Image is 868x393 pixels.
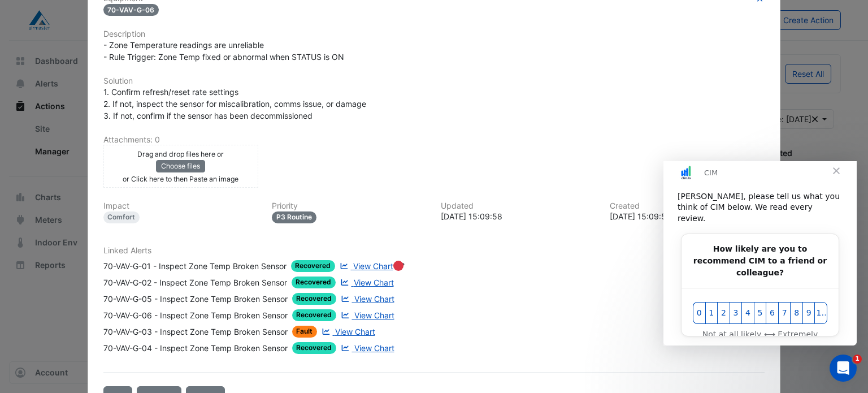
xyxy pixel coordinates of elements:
span: 70-VAV-G-06 [103,4,159,16]
span: 9 [141,146,150,158]
h6: Updated [441,201,596,211]
iframe: Intercom live chat message [663,161,857,346]
span: Fault [292,326,318,338]
div: 70-VAV-G-02 - Inspect Zone Temp Broken Sensor [103,277,287,288]
span: View Chart [354,310,394,320]
button: 5 [90,141,103,163]
span: 2 [55,146,65,158]
div: P3 Routine [272,211,316,223]
div: 70-VAV-G-06 - Inspect Zone Temp Broken Sensor [103,309,288,321]
button: 2 [54,141,66,163]
span: 1 [44,146,53,158]
span: 7 [116,146,126,158]
h6: Description [103,29,765,39]
span: Recovered [292,293,337,305]
small: or Click here to then Paste an image [123,175,238,183]
a: View Chart [338,309,394,321]
span: Recovered [292,342,337,354]
button: 6 [102,141,115,163]
a: View Chart [337,260,393,272]
button: 7 [115,141,127,163]
span: 5 [92,146,102,158]
h6: Linked Alerts [103,246,765,256]
h6: Priority [272,201,427,211]
h6: Solution [103,76,765,86]
span: - Zone Temperature readings are unreliable - Rule Trigger: Zone Temp fixed or abnormal when STATU... [103,40,344,62]
span: 4 [80,146,89,158]
button: 1 [42,141,54,163]
span: View Chart [353,261,393,271]
span: 1. Confirm refresh/reset rate settings 2. If not, inspect the sensor for miscalibration, comms is... [103,87,366,120]
h6: Impact [103,201,259,211]
a: View Chart [338,277,393,288]
div: [DATE] 15:09:58 [610,210,765,222]
small: Drag and drop files here or [137,150,224,158]
span: 0 [31,146,41,158]
div: 70-VAV-G-05 - Inspect Zone Temp Broken Sensor [103,293,288,305]
button: 8 [127,141,139,163]
button: 4 [78,141,90,163]
span: View Chart [354,278,394,287]
div: Tooltip anchor [393,261,403,271]
span: 1 [853,355,862,364]
span: Recovered [291,260,336,272]
iframe: Intercom live chat [830,355,857,382]
div: 70-VAV-G-01 - Inspect Zone Temp Broken Sensor [103,260,287,272]
a: View Chart [319,326,375,338]
span: View Chart [354,294,394,304]
a: View Chart [338,293,394,305]
div: [PERSON_NAME], please tell us what you think of CIM below. We read every review. [14,30,179,63]
h6: Created [610,201,765,211]
div: Not at all likely ⟷ Extremely likely [29,167,164,191]
button: 10 [151,141,164,163]
span: 6 [104,146,114,158]
span: View Chart [335,327,375,336]
span: 8 [128,146,138,158]
span: Recovered [292,277,336,288]
button: 0 [29,141,42,163]
button: Choose files [156,160,205,172]
div: 70-VAV-G-04 - Inspect Zone Temp Broken Sensor [103,342,288,354]
div: 70-VAV-G-03 - Inspect Zone Temp Broken Sensor [103,326,288,338]
a: View Chart [338,342,394,354]
span: 10 [153,146,162,158]
h6: Attachments: 0 [103,135,765,145]
div: Comfort [103,211,140,223]
span: Recovered [292,309,337,321]
span: View Chart [354,343,394,353]
b: How likely are you to recommend CIM to a friend or colleague? [30,83,163,116]
button: 3 [66,141,79,163]
span: 3 [68,146,77,158]
button: 9 [139,141,151,163]
div: [DATE] 15:09:58 [441,210,596,222]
